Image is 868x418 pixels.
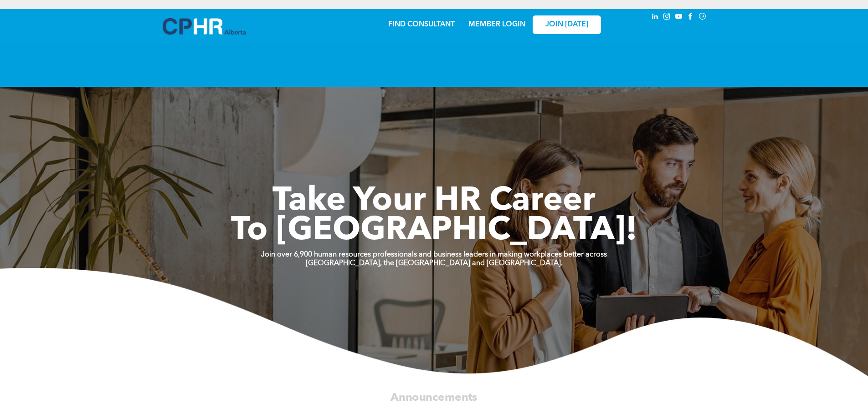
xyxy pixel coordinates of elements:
a: linkedin [650,11,660,24]
a: youtube [674,11,684,24]
a: FIND CONSULTANT [388,21,455,28]
span: To [GEOGRAPHIC_DATA]! [231,215,637,247]
img: A blue and white logo for cp alberta [163,18,246,35]
a: facebook [686,11,696,24]
a: Social network [698,11,708,24]
strong: Join over 6,900 human resources professionals and business leaders in making workplaces better ac... [261,251,607,258]
strong: [GEOGRAPHIC_DATA], the [GEOGRAPHIC_DATA] and [GEOGRAPHIC_DATA]. [306,260,563,267]
a: JOIN [DATE] [533,15,601,34]
a: instagram [662,11,672,24]
span: Announcements [390,392,478,403]
span: JOIN [DATE] [545,20,588,29]
a: MEMBER LOGIN [468,21,525,28]
span: Take Your HR Career [272,185,596,218]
